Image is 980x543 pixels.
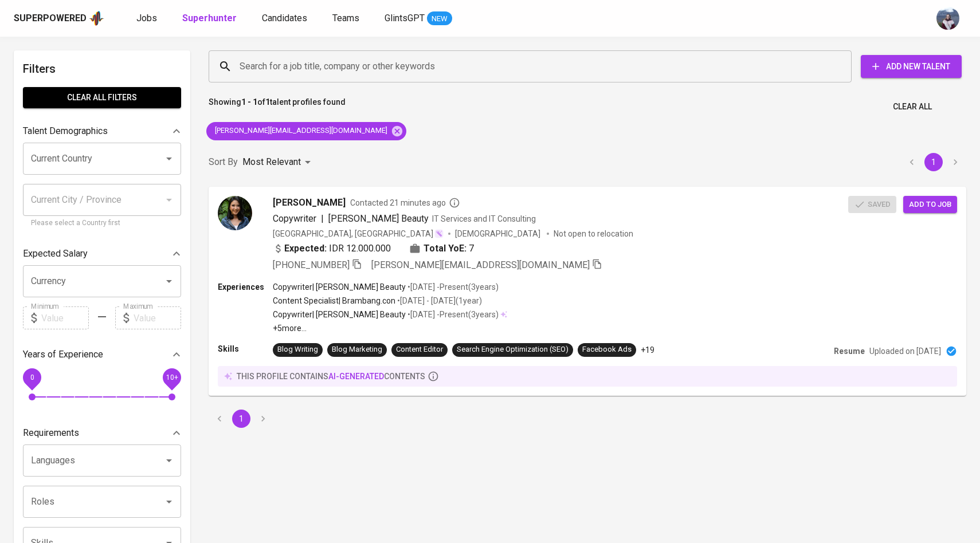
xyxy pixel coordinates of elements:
span: Clear All [893,100,932,114]
div: Requirements [23,422,181,444]
div: Years of Experience [23,343,181,366]
p: +19 [641,344,654,356]
img: app logo [89,10,104,27]
p: Copywriter | [PERSON_NAME] Beauty [273,309,406,320]
div: Superpowered [14,12,87,25]
p: Copywriter | [PERSON_NAME] Beauty [273,281,406,293]
h6: Filters [23,60,181,78]
p: +5 more ... [273,322,507,334]
nav: pagination navigation [901,153,966,171]
div: Blog Writing [277,344,318,355]
span: GlintsGPT [385,13,425,23]
b: Expected: [284,242,327,255]
svg: By Batam recruiter [449,197,460,208]
span: IT Services and IT Consulting [432,214,536,223]
span: 10+ [166,373,178,381]
p: Resume [834,345,865,357]
p: Sort By [209,155,238,169]
span: Candidates [262,13,307,23]
span: NEW [427,13,452,25]
img: magic_wand.svg [434,229,444,238]
b: Superhunter [182,13,237,23]
button: Add to job [903,196,957,214]
input: Value [134,306,181,329]
p: • [DATE] - [DATE] ( 1 year ) [395,295,482,306]
p: Expected Salary [23,247,88,261]
p: Uploaded on [DATE] [869,345,941,357]
p: • [DATE] - Present ( 3 years ) [406,309,499,320]
input: Value [41,306,89,329]
button: Open [161,151,177,167]
b: 1 [265,97,270,107]
span: Clear All filters [32,91,172,105]
p: Content Specialist | Brambang.con [273,295,395,306]
p: Years of Experience [23,348,103,361]
p: Talent Demographics [23,124,108,138]
button: Open [161,453,177,469]
div: [GEOGRAPHIC_DATA], [GEOGRAPHIC_DATA] [273,228,444,239]
div: Blog Marketing [332,344,382,355]
button: page 1 [232,410,250,428]
a: Candidates [262,11,309,26]
a: Teams [332,11,362,26]
span: Jobs [136,13,157,23]
div: Talent Demographics [23,120,181,143]
img: christine.raharja@glints.com [936,7,959,30]
p: this profile contains contents [237,371,425,382]
p: Showing of talent profiles found [209,96,346,117]
img: 52cdd14a06291a67472b3a08dacaf7e7.jpeg [218,196,252,230]
span: Add to job [909,198,951,211]
span: 7 [469,242,474,255]
span: [PERSON_NAME] Beauty [328,213,429,224]
p: Experiences [218,281,273,293]
span: Contacted 21 minutes ago [350,197,460,208]
p: Most Relevant [242,155,301,169]
p: Requirements [23,426,79,440]
div: Most Relevant [242,152,315,173]
a: Superhunter [182,11,239,26]
button: page 1 [924,153,943,171]
a: Superpoweredapp logo [14,10,104,27]
span: [PERSON_NAME][EMAIL_ADDRESS][DOMAIN_NAME] [371,259,590,270]
span: [PERSON_NAME] [273,196,346,210]
b: Total YoE: [424,242,467,255]
a: [PERSON_NAME]Contacted 21 minutes agoCopywriter|[PERSON_NAME] BeautyIT Services and IT Consulting... [209,187,966,396]
nav: pagination navigation [209,410,274,428]
span: AI-generated [328,372,384,381]
button: Open [161,273,177,289]
div: Facebook Ads [582,344,632,355]
span: [DEMOGRAPHIC_DATA] [455,228,542,239]
button: Open [161,494,177,510]
a: GlintsGPT NEW [385,11,452,26]
span: [PHONE_NUMBER] [273,259,350,270]
p: • [DATE] - Present ( 3 years ) [406,281,499,293]
span: 0 [30,373,34,381]
span: [PERSON_NAME][EMAIL_ADDRESS][DOMAIN_NAME] [206,125,394,136]
div: Search Engine Optimization (SEO) [457,344,569,355]
span: Teams [332,13,359,23]
div: IDR 12.000.000 [273,242,391,255]
p: Not open to relocation [554,228,633,239]
button: Add New Talent [861,55,962,78]
span: Copywriter [273,213,316,224]
div: Expected Salary [23,242,181,265]
div: [PERSON_NAME][EMAIL_ADDRESS][DOMAIN_NAME] [206,122,406,140]
span: | [321,212,324,226]
p: Please select a Country first [31,218,173,229]
a: Jobs [136,11,159,26]
b: 1 - 1 [241,97,257,107]
p: Skills [218,343,273,355]
button: Clear All [888,96,936,117]
span: Add New Talent [870,60,952,74]
div: Content Editor [396,344,443,355]
button: Clear All filters [23,87,181,108]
